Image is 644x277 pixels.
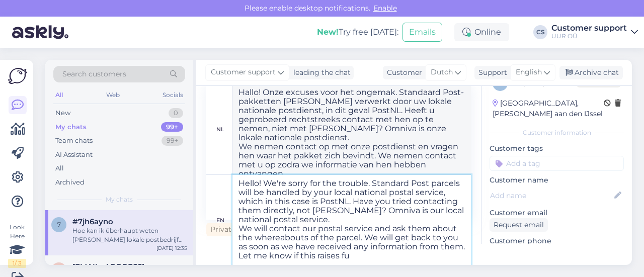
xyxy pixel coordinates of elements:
[156,244,187,252] div: [DATE] 12:35
[161,122,183,132] div: 99+
[232,84,471,174] textarea: Hallo! Onze excuses voor het ongemak. Standaard Post-pakketten [PERSON_NAME] verwerkt door uw lok...
[431,67,453,78] span: Dutch
[559,66,623,79] div: Archive chat
[474,67,507,78] div: Support
[211,67,276,78] span: Customer support
[232,175,471,265] textarea: Hello! We're sorry for the trouble. Standard Post parcels will be handled by your local national ...
[55,177,85,188] div: Archived
[62,69,126,79] span: Search customers
[490,218,548,232] div: Request email
[8,259,26,268] div: 1 / 3
[162,136,183,146] div: 99+
[72,217,113,226] span: #7jh6ayno
[8,223,26,268] div: Look Here
[370,4,400,13] span: Enable
[55,122,87,132] div: My chats
[72,262,144,271] span: shanehotwheels@gmail.con
[533,25,547,39] div: CS
[551,24,627,32] div: Customer support
[490,208,624,218] p: Customer email
[551,32,627,40] div: UUR OÜ
[317,26,398,38] div: Try free [DATE]:
[104,88,122,102] div: Web
[490,143,624,154] p: Customer tags
[490,175,624,186] p: Customer name
[403,23,442,42] button: Emails
[551,24,638,40] a: Customer supportUUR OÜ
[490,156,624,171] input: Add a tag
[289,67,351,78] div: leading the chat
[55,108,70,118] div: New
[317,27,339,37] b: New!
[493,98,604,119] div: [GEOGRAPHIC_DATA], [PERSON_NAME] aan den IJssel
[53,88,65,102] div: All
[55,163,64,173] div: All
[72,226,187,244] div: Hoe kan ik überhaupt weten [PERSON_NAME] lokale postbedrijf mijn pakket heeft?
[454,23,509,41] div: Online
[490,128,624,137] div: Customer information
[383,67,422,78] div: Customer
[8,68,27,84] img: Askly Logo
[160,88,185,102] div: Socials
[55,150,93,160] div: AI Assistant
[55,136,93,146] div: Team chats
[516,67,542,78] span: English
[169,108,183,118] div: 0
[490,236,624,246] p: Customer phone
[216,121,224,138] div: nl
[57,221,61,228] span: 7
[216,212,224,229] div: en
[490,190,612,201] input: Add name
[106,195,133,204] span: My chats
